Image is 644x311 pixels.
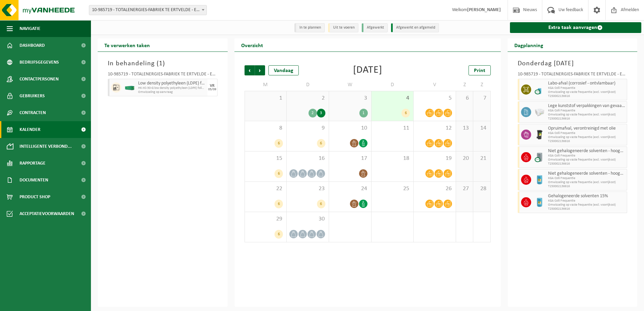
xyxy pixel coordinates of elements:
[20,54,59,71] span: Bedrijfsgegevens
[456,79,473,91] td: Z
[359,109,368,117] div: 1
[248,125,283,132] span: 8
[548,207,625,211] span: T250002136616
[20,88,45,104] span: Gebruikers
[548,171,625,176] span: Niet gehalogeneerde solventen - hoogcalorisch in 200lt-vat
[275,139,283,148] div: 6
[375,125,410,132] span: 11
[548,117,625,121] span: T250002136616
[459,155,470,162] span: 20
[375,155,410,162] span: 18
[275,230,283,239] div: 6
[535,175,545,185] img: LP-LD-00200-HPE-21
[210,84,215,88] div: VR
[548,103,625,109] span: Lege kunststof verpakkingen van gevaarlijke stoffen
[535,152,545,162] img: LP-LD-00200-CU
[391,23,439,32] li: Afgewerkt en afgemeld
[329,79,372,91] td: W
[20,71,59,88] span: Contactpersonen
[401,109,410,117] div: 6
[508,38,550,51] h2: Dagplanning
[20,205,74,222] span: Acceptatievoorwaarden
[268,65,299,75] div: Vandaag
[138,81,206,86] span: Low density polyethyleen (LDPE) folie, los, naturel
[317,139,325,148] div: 6
[548,154,625,158] span: KGA Colli Frequentie
[548,158,625,162] span: Omwisseling op vaste frequentie (excl. voorrijkost)
[518,72,627,79] div: 10-985719 - TOTALENERGIES-FABRIEK TE ERTVELDE - ERTVELDE
[290,215,325,223] span: 30
[20,121,40,138] span: Kalender
[332,125,368,132] span: 10
[208,88,216,91] div: 05/09
[248,185,283,193] span: 22
[20,155,45,172] span: Rapportage
[548,109,625,113] span: KGA Colli Frequentie
[353,65,382,75] div: [DATE]
[535,197,545,207] img: LP-LD-00200-HPE-21
[375,185,410,193] span: 25
[248,155,283,162] span: 15
[548,81,625,86] span: Labo-afval (corrosief - ontvlambaar)
[548,148,625,154] span: Niet gehalogeneerde solventen - hoogcalorisch in 200lt-vat
[372,79,414,91] td: D
[20,138,72,155] span: Intelligente verbond...
[20,20,40,37] span: Navigatie
[375,95,410,102] span: 4
[332,95,368,102] span: 3
[548,94,625,98] span: T250002136616
[548,180,625,184] span: Omwisseling op vaste frequentie (excl. voorrijkost)
[548,162,625,166] span: T250002136616
[535,130,545,140] img: WB-0240-HPE-BK-01
[332,185,368,193] span: 24
[459,125,470,132] span: 13
[98,38,157,51] h2: Te verwerken taken
[477,125,487,132] span: 14
[548,86,625,90] span: KGA Colli Frequentie
[417,185,452,193] span: 26
[548,131,625,135] span: KGA Colli Frequentie
[417,95,452,102] span: 5
[108,72,218,79] div: 10-985719 - TOTALENERGIES-FABRIEK TE ERTVELDE - ERTVELDE
[328,23,358,32] li: Uit te voeren
[332,155,368,162] span: 17
[245,79,287,91] td: M
[548,184,625,188] span: T250002136616
[275,200,283,208] div: 6
[548,199,625,203] span: KGA Colli Frequentie
[248,215,283,223] span: 29
[89,5,206,15] span: 10-985719 - TOTALENERGIES-FABRIEK TE ERTVELDE - ERTVELDE
[414,79,456,91] td: V
[469,65,491,75] a: Print
[473,79,490,91] td: Z
[548,90,625,94] span: Omwisseling op vaste frequentie (excl. voorrijkost)
[477,185,487,193] span: 28
[474,68,485,73] span: Print
[459,95,470,102] span: 6
[535,84,545,95] img: LP-OT-00060-CU
[290,125,325,132] span: 9
[108,59,218,69] h3: In behandeling ( )
[467,7,501,12] strong: [PERSON_NAME]
[290,185,325,193] span: 23
[317,109,325,117] div: 3
[290,95,325,102] span: 2
[309,109,317,117] div: 2
[255,65,265,75] span: Volgende
[245,65,255,75] span: Vorige
[20,37,45,54] span: Dashboard
[138,90,206,94] span: Omwisseling op aanvraag
[477,155,487,162] span: 21
[138,86,206,90] span: HK-XC-30-G low density polyethyleen (LDPE) folie, los, natur
[548,135,625,139] span: Omwisseling op vaste frequentie (excl. voorrijkost)
[234,38,270,51] h2: Overzicht
[535,107,545,117] img: PB-LB-0680-HPE-GY-02
[548,126,625,131] span: Opruimafval, verontreinigd met olie
[20,172,48,188] span: Documenten
[290,155,325,162] span: 16
[477,95,487,102] span: 7
[294,23,325,32] li: In te plannen
[20,104,46,121] span: Contracten
[89,5,207,15] span: 10-985719 - TOTALENERGIES-FABRIEK TE ERTVELDE - ERTVELDE
[417,125,452,132] span: 12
